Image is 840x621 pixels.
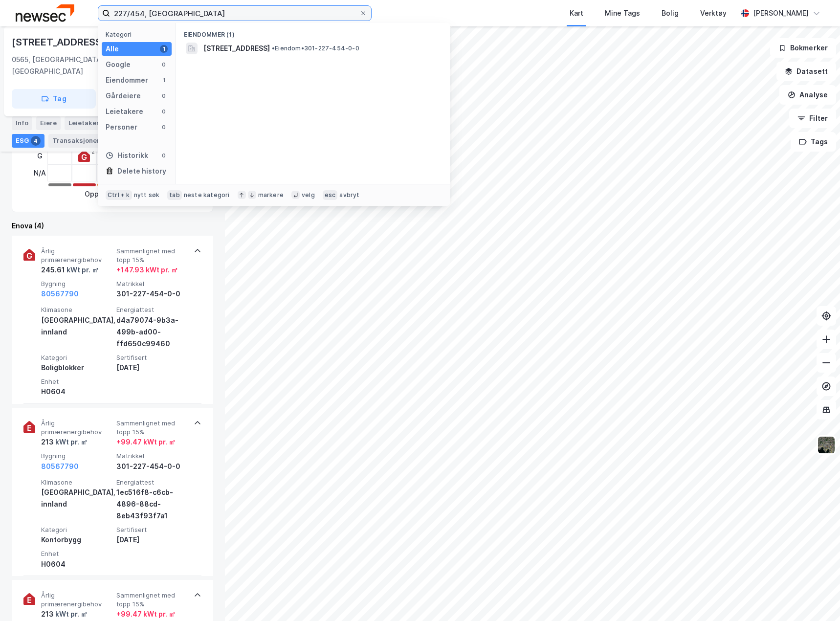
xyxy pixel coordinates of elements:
div: Kategori [106,31,172,38]
div: kWt pr. ㎡ [65,264,99,276]
div: N/A [34,164,46,181]
div: 1ec516f8-c6cb-4896-88cd-8eb43f93f7a1 [116,487,188,522]
div: 0565, [GEOGRAPHIC_DATA], [GEOGRAPHIC_DATA] [12,54,135,77]
span: Kategori [41,354,112,362]
span: Sammenlignet med topp 15% [116,247,188,264]
div: Eiendommer [106,74,148,86]
span: Energiattest [116,306,188,314]
div: Leietakere [65,116,119,130]
div: neste kategori [184,191,230,199]
img: newsec-logo.f6e21ccffca1b3a03d2d.png [16,4,74,22]
span: Årlig primærenergibehov [41,247,112,264]
button: 80567790 [41,288,79,300]
div: [DATE] [116,534,188,546]
div: 0 [160,108,168,115]
div: avbryt [339,191,359,199]
div: markere [258,191,284,199]
button: Tags [791,132,836,152]
span: Enhet [41,377,112,386]
div: + 99.47 kWt pr. ㎡ [116,608,176,620]
div: Boligblokker [41,362,112,374]
input: Søk på adresse, matrikkel, gårdeiere, leietakere eller personer [110,6,359,21]
div: Verktøy [700,7,727,19]
div: tab [167,190,182,200]
span: Enhet [41,550,112,558]
div: + 147.93 kWt pr. ㎡ [116,264,178,276]
div: kWt pr. ㎡ [54,608,88,620]
div: Bolig [662,7,679,19]
div: [PERSON_NAME] [753,7,809,19]
div: kWt pr. ㎡ [54,436,88,448]
div: 0 [160,152,168,159]
iframe: Chat Widget [791,574,840,621]
span: Bygning [41,280,112,288]
div: 0 [160,61,168,68]
div: Historikk [106,150,148,161]
div: 0 [160,123,168,131]
span: Årlig primærenergibehov [41,419,112,436]
div: nytt søk [134,191,160,199]
button: 80567790 [41,461,79,472]
div: ESG [12,134,44,148]
div: H0604 [41,386,112,398]
div: 1 [160,76,168,84]
span: Energiattest [116,478,188,487]
span: Matrikkel [116,452,188,460]
button: Datasett [776,62,836,81]
div: Mine Tags [605,7,640,19]
div: + 99.47 kWt pr. ㎡ [116,436,176,448]
span: Bygning [41,452,112,460]
span: • [272,44,275,52]
div: d4a79074-9b3a-499b-ad00-ffd650c99460 [116,314,188,350]
span: Klimasone [41,306,112,314]
div: 2 [91,149,95,155]
div: esc [323,190,338,200]
span: [STREET_ADDRESS] [203,43,270,54]
div: Kontorbygg [41,534,112,546]
div: Personer [106,121,137,133]
button: Tag [12,89,96,109]
span: Sertifisert [116,354,188,362]
div: 4 [31,136,41,146]
div: Info [12,116,32,130]
div: 213 [41,608,88,620]
span: Sertifisert [116,526,188,534]
button: Analyse [779,85,836,105]
div: Gårdeiere [106,90,141,102]
span: Kategori [41,526,112,534]
div: velg [302,191,315,199]
div: G [34,147,46,164]
button: Filter [789,109,836,128]
div: Eiere [36,116,61,130]
span: Årlig primærenergibehov [41,591,112,608]
div: [DATE] [116,362,188,374]
div: Kontrollprogram for chat [791,574,840,621]
div: [GEOGRAPHIC_DATA], innland [41,314,112,338]
div: Alle [106,43,119,55]
div: Delete history [117,165,166,177]
div: [STREET_ADDRESS] [12,34,108,50]
span: Sammenlignet med topp 15% [116,419,188,436]
span: Matrikkel [116,280,188,288]
img: 9k= [817,436,836,454]
div: 301-227-454-0-0 [116,461,188,472]
div: Transaksjoner [48,134,115,148]
div: Kart [570,7,583,19]
div: 245.61 [41,264,99,276]
span: Klimasone [41,478,112,487]
div: Ctrl + k [106,190,132,200]
span: Sammenlignet med topp 15% [116,591,188,608]
div: 301-227-454-0-0 [116,288,188,300]
button: Bokmerker [770,38,836,58]
div: Eiendommer (1) [176,23,450,41]
div: 1 [160,45,168,53]
div: Oppvarmingskarakter [85,188,157,200]
div: 213 [41,436,88,448]
div: Google [106,59,131,70]
div: 0 [160,92,168,100]
div: Enova (4) [12,220,213,232]
div: [GEOGRAPHIC_DATA], innland [41,487,112,510]
div: H0604 [41,558,112,570]
span: Eiendom • 301-227-454-0-0 [272,44,359,52]
div: Leietakere [106,106,143,117]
